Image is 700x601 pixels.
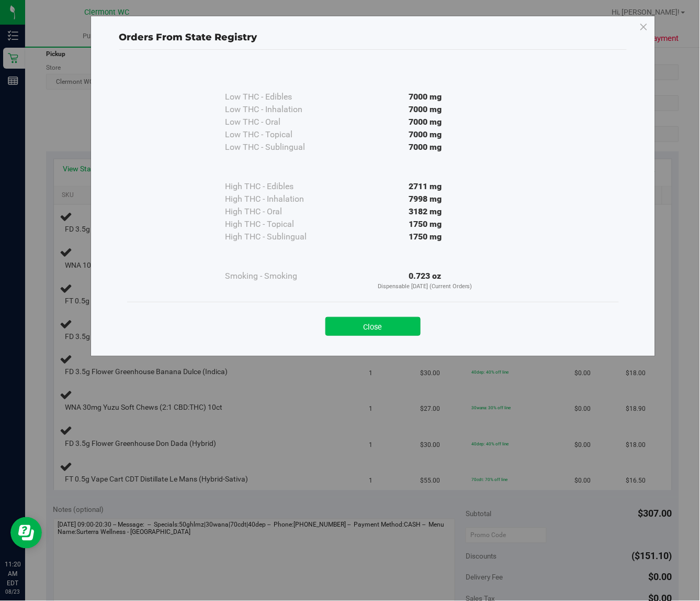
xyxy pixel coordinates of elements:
[225,103,330,116] div: Low THC - Inhalation
[225,91,330,103] div: Low THC - Edibles
[119,31,257,43] span: Orders From State Registry
[330,231,521,243] div: 1750 mg
[225,180,330,193] div: High THC - Edibles
[225,116,330,128] div: Low THC - Oral
[225,128,330,141] div: Low THC - Topical
[330,218,521,231] div: 1750 mg
[225,218,330,231] div: High THC - Topical
[330,270,521,291] div: 0.723 oz
[10,517,42,549] iframe: Resource center
[330,141,521,154] div: 7000 mg
[330,193,521,205] div: 7998 mg
[225,231,330,243] div: High THC - Sublingual
[325,317,421,336] button: Close
[225,270,330,282] div: Smoking - Smoking
[330,180,521,193] div: 2711 mg
[330,103,521,116] div: 7000 mg
[330,128,521,141] div: 7000 mg
[330,91,521,103] div: 7000 mg
[225,205,330,218] div: High THC - Oral
[330,205,521,218] div: 3182 mg
[225,141,330,154] div: Low THC - Sublingual
[330,116,521,128] div: 7000 mg
[225,193,330,205] div: High THC - Inhalation
[330,282,521,291] p: Dispensable [DATE] (Current Orders)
